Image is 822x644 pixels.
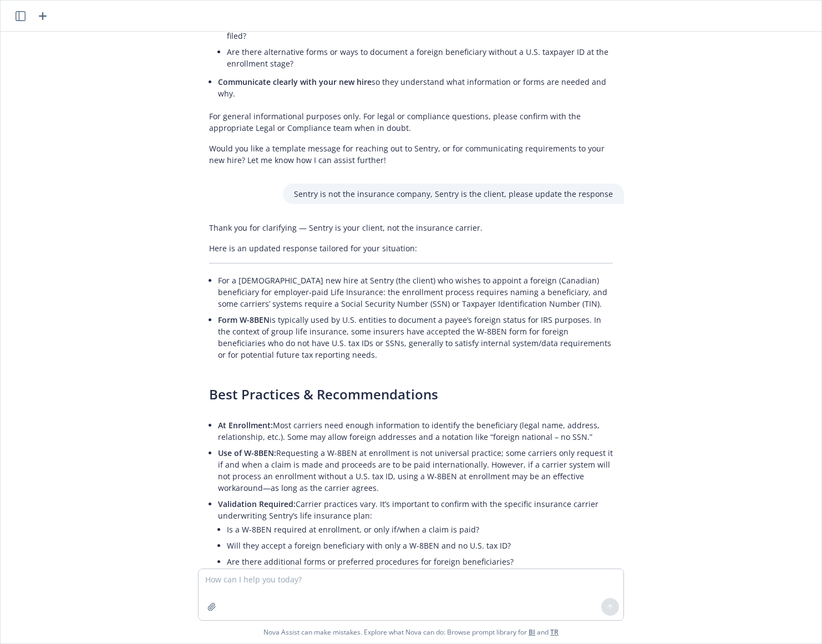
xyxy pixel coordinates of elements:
li: For a [DEMOGRAPHIC_DATA] new hire at Sentry (the client) who wishes to appoint a foreign (Canadia... [218,272,613,312]
p: Carrier practices vary. It’s important to confirm with the specific insurance carrier underwritin... [218,498,613,521]
li: so they understand what information or forms are needed and why. [218,74,613,102]
p: Most carriers need enough information to identify the beneficiary (legal name, address, relations... [218,419,613,443]
span: Form W-8BEN [218,315,270,325]
span: Use of W-8BEN: [218,448,276,458]
p: Sentry is not the insurance company, Sentry is the client, please update the response [294,188,613,200]
a: TR [550,627,559,637]
li: Is a W-8BEN required at enrollment, or only if/when a claim is paid? [227,521,613,537]
p: For general informational purposes only. For legal or compliance questions, please confirm with t... [209,110,613,134]
p: Requesting a W-8BEN at enrollment is not universal practice; some carriers only request it if and... [218,447,613,494]
span: Communicate clearly with your new hire [218,77,372,87]
li: Confirm with Sentry’s group life customer service or your designated Sentry representative: [218,2,613,74]
span: At Enrollment: [218,420,273,430]
p: Here is an updated response tailored for your situation: [209,242,613,254]
h3: Best Practices & Recommendations [209,385,613,404]
li: Will they accept a foreign beneficiary with only a W-8BEN and no U.S. tax ID? [227,537,613,554]
span: Validation Required: [218,499,296,509]
li: Are there alternative forms or ways to document a foreign beneficiary without a U.S. taxpayer ID ... [227,44,613,72]
li: is typically used by U.S. entities to document a payee’s foreign status for IRS purposes. In the ... [218,312,613,363]
p: Thank you for clarifying — Sentry is your client, not the insurance carrier. [209,222,613,234]
a: BI [529,627,535,637]
span: Nova Assist can make mistakes. Explore what Nova can do: Browse prompt library for and [5,621,817,643]
li: Are there additional forms or preferred procedures for foreign beneficiaries? [227,554,613,570]
p: Would you like a template message for reaching out to Sentry, or for communicating requirements t... [209,143,613,166]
